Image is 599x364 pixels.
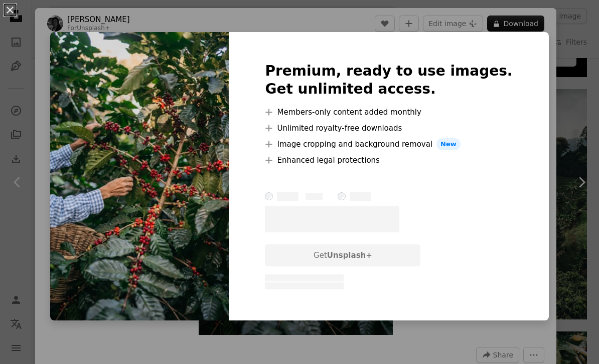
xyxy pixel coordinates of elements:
[327,251,372,260] strong: Unsplash+
[265,282,344,289] span: – – –––– – ––– –––– – –––– ––
[265,106,512,118] li: Members-only content added monthly
[306,193,323,200] span: – ––––
[265,244,420,266] div: Get
[265,122,512,134] li: Unlimited royalty-free downloads
[265,138,512,150] li: Image cropping and background removal
[265,62,512,98] h2: Premium, ready to use images. Get unlimited access.
[265,274,344,281] span: – – –––– – ––– –––– – –––– ––
[277,192,298,201] span: – ––––
[436,138,461,150] span: New
[50,32,229,320] img: premium_photo-1724820187222-f16594a37b3a
[265,206,399,232] span: – –––– ––––.
[265,192,273,200] input: – ––––– ––––
[338,192,346,200] input: – ––––
[350,192,371,201] span: – ––––
[265,154,512,166] li: Enhanced legal protections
